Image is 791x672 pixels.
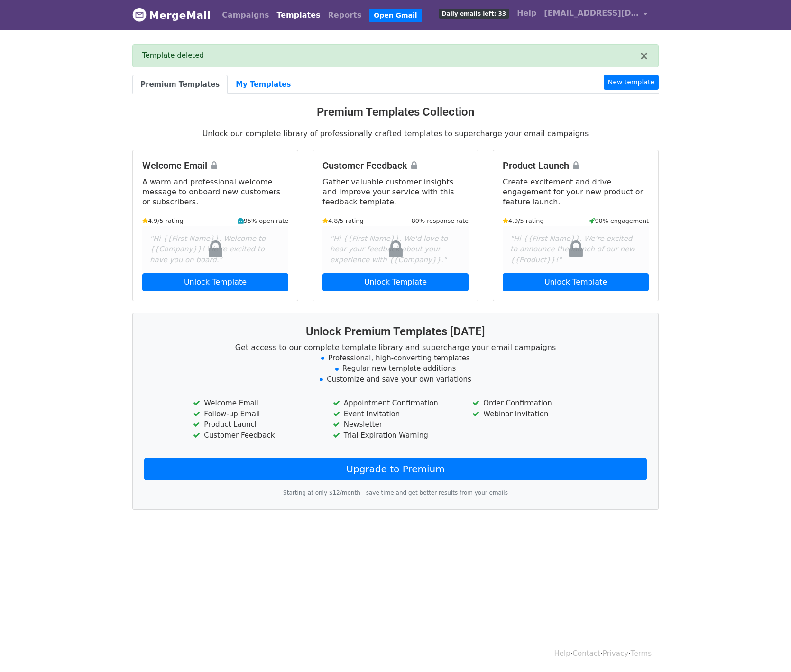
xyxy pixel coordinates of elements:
div: "Hi {{First Name}}, We're excited to announce the launch of our new {{Product}}!" [503,226,649,273]
p: Unlock our complete library of professionally crafted templates to supercharge your email campaigns [132,129,659,138]
a: Help [513,4,540,23]
a: Daily emails left: 33 [435,4,513,23]
span: Daily emails left: 33 [439,9,509,19]
small: 90% engagement [589,216,649,225]
a: Open Gmail [369,9,422,22]
li: Webinar Invitation [472,409,598,420]
a: My Templates [228,75,299,94]
li: Follow-up Email [193,409,318,420]
small: 4.8/5 rating [322,216,364,225]
a: MergeMail [132,5,211,25]
small: 4.9/5 rating [142,216,184,225]
a: Unlock Template [322,273,469,291]
li: Regular new template additions [144,363,647,374]
small: 80% response rate [412,216,469,225]
small: 4.9/5 rating [503,216,544,225]
a: Premium Templates [132,75,228,94]
a: Privacy [603,649,628,658]
div: "Hi {{First Name}}, Welcome to {{Company}}! We're excited to have you on board." [142,226,288,273]
p: A warm and professional welcome message to onboard new customers or subscribers. [142,177,288,207]
a: Help [554,649,570,658]
small: 95% open rate [238,216,288,225]
span: [EMAIL_ADDRESS][DOMAIN_NAME] [544,8,639,19]
li: Event Invitation [333,409,458,420]
li: Order Confirmation [472,398,598,409]
h3: Premium Templates Collection [132,105,659,119]
a: Terms [631,649,652,658]
li: Product Launch [193,419,318,430]
a: Reports [324,6,366,25]
a: Upgrade to Premium [144,458,647,480]
h4: Customer Feedback [322,160,469,171]
p: Starting at only $12/month - save time and get better results from your emails [144,488,647,498]
li: Customize and save your own variations [144,374,647,385]
button: × [639,50,649,62]
div: "Hi {{First Name}}, We'd love to hear your feedback about your experience with {{Company}}." [322,226,469,273]
li: Trial Expiration Warning [333,430,458,441]
p: Create excitement and drive engagement for your new product or feature launch. [503,177,649,207]
h3: Unlock Premium Templates [DATE] [144,325,647,339]
img: MergeMail logo [132,8,147,22]
li: Welcome Email [193,398,318,409]
p: Gather valuable customer insights and improve your service with this feedback template. [322,177,469,207]
li: Newsletter [333,419,458,430]
a: Contact [573,649,600,658]
a: Unlock Template [142,273,288,291]
li: Professional, high-converting templates [144,353,647,364]
h4: Product Launch [503,160,649,171]
div: Template deleted [142,50,639,61]
p: Get access to our complete template library and supercharge your email campaigns [144,342,647,352]
a: Unlock Template [503,273,649,291]
h4: Welcome Email [142,160,288,171]
a: [EMAIL_ADDRESS][DOMAIN_NAME] [540,4,651,26]
a: New template [604,75,659,90]
a: Campaigns [218,6,273,25]
a: Templates [273,6,324,25]
li: Appointment Confirmation [333,398,458,409]
li: Customer Feedback [193,430,318,441]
